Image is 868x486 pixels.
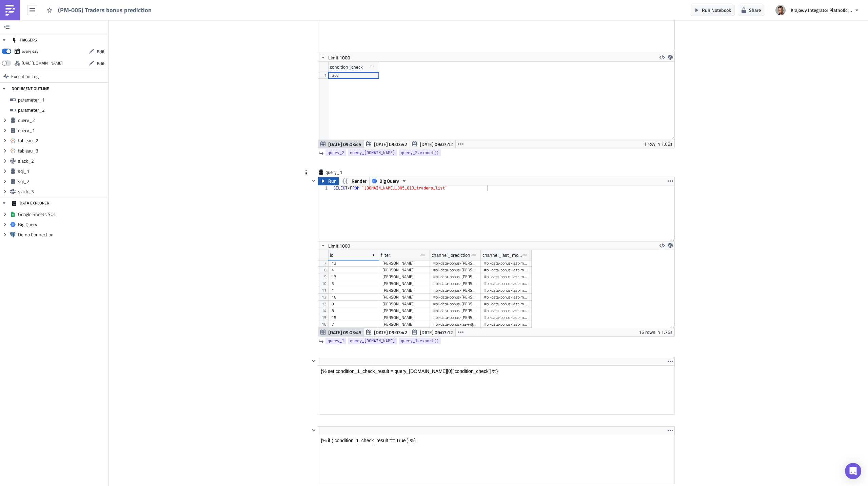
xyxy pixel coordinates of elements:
[433,314,477,321] div: #bi-data-bonus-[PERSON_NAME]
[382,280,427,287] div: [PERSON_NAME]
[328,149,344,156] span: query_2
[18,168,106,174] span: sql_1
[399,149,441,156] a: query_2.export()
[18,148,106,154] span: tableau_3
[691,5,734,15] button: Run Notebook
[775,4,786,16] img: Avatar
[325,338,346,344] a: query_1
[364,328,410,336] button: [DATE] 09:03:42
[22,58,63,68] div: https://pushmetrics.io/api/v1/report/21LwKgwLk3/webhook?token=eb00e3173cb24017805e5078a36a038a
[364,140,410,148] button: [DATE] 09:03:42
[348,338,397,344] a: query_[DOMAIN_NAME]
[330,250,333,260] div: id
[18,158,106,164] span: slack_2
[18,232,106,238] span: Demo Connection
[332,273,376,280] div: 13
[328,242,350,249] span: Limit 1000
[484,287,528,294] div: #bi-data-bonus-last-month-[PERSON_NAME]-[PERSON_NAME]
[318,185,332,191] div: 1
[352,177,367,185] span: Render
[484,314,528,321] div: #bi-data-bonus-last-month-[PERSON_NAME]
[332,314,376,321] div: 15
[325,169,353,176] span: query_1
[374,329,407,336] span: [DATE] 09:03:42
[18,97,106,103] span: parameter_1
[382,267,427,273] div: [PERSON_NAME]
[328,177,337,185] span: Run
[332,280,376,287] div: 3
[310,357,318,365] button: Hide content
[382,294,427,301] div: [PERSON_NAME]
[318,435,674,484] iframe: Rich Text Area
[328,141,361,148] span: [DATE] 09:03:45
[845,463,861,479] div: Open Intercom Messenger
[433,307,477,314] div: #bi-data-bonus-[PERSON_NAME]
[18,178,106,184] span: sql_2
[399,338,441,344] a: query_1.export()
[328,329,361,336] span: [DATE] 09:03:45
[433,294,477,301] div: #bi-data-bonus-[PERSON_NAME]
[484,267,528,273] div: #bi-data-bonus-last-month-[PERSON_NAME]
[318,177,339,185] button: Run
[420,329,453,336] span: [DATE] 09:07:12
[381,250,390,260] div: filter
[433,321,477,328] div: #bi-data-bonus-iza-wąsik
[369,177,409,185] button: Big Query
[382,307,427,314] div: [PERSON_NAME]
[18,188,106,195] span: slack_3
[18,117,106,123] span: query_2
[771,3,863,18] button: Krajowy Integrator Płatności S.A.
[410,328,456,336] button: [DATE] 09:07:12
[484,294,528,301] div: #bi-data-bonus-last-month-[PERSON_NAME]
[484,280,528,287] div: #bi-data-bonus-last-month-[PERSON_NAME]
[482,250,522,260] div: channel_last_month
[382,273,427,280] div: [PERSON_NAME]
[318,241,353,250] button: Limit 1000
[484,321,528,328] div: #bi-data-bonus-last-month-[PERSON_NAME]
[85,58,108,69] button: Edit
[310,426,318,434] button: Hide content
[332,267,376,273] div: 4
[420,141,453,148] span: [DATE] 09:07:12
[332,72,376,79] div: true
[484,273,528,280] div: #bi-data-bonus-last-month-[PERSON_NAME]
[433,287,477,294] div: #bi-data-bonus-[PERSON_NAME]-[PERSON_NAME]
[332,321,376,328] div: 7
[85,46,108,57] button: Edit
[791,6,852,14] span: Krajowy Integrator Płatności S.A.
[318,140,364,148] button: [DATE] 09:03:45
[12,197,49,209] div: DATA EXPLORER
[348,149,397,156] a: query_[DOMAIN_NAME]
[310,177,318,185] button: Hide content
[410,140,456,148] button: [DATE] 09:07:12
[379,177,399,185] span: Big Query
[332,307,376,314] div: 8
[382,301,427,307] div: [PERSON_NAME]
[401,149,439,156] span: query_2.export()
[18,138,106,144] span: tableau_2
[332,287,376,294] div: 1
[18,221,106,228] span: Big Query
[339,177,370,185] button: Render
[433,260,477,267] div: #bi-data-bonus-[PERSON_NAME]
[484,307,528,314] div: #bi-data-bonus-last-month-[PERSON_NAME]
[328,54,350,61] span: Limit 1000
[350,338,395,344] span: query_[DOMAIN_NAME]
[5,5,16,16] img: PushMetrics
[328,338,344,344] span: query_1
